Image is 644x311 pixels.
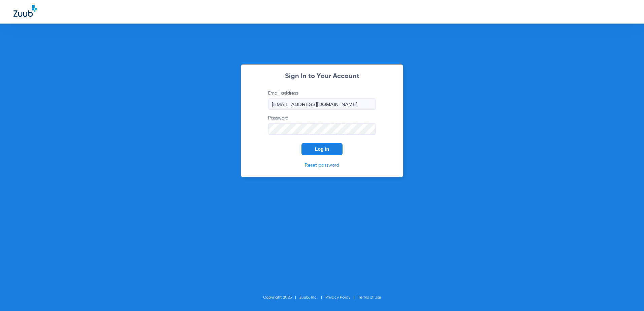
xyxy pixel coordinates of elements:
[268,98,376,110] input: Email address
[325,296,350,300] a: Privacy Policy
[301,143,343,155] button: Log In
[13,5,37,17] img: Zuub Logo
[268,123,376,135] input: Password
[299,294,325,301] li: Zuub, Inc.
[358,296,381,300] a: Terms of Use
[268,115,376,135] label: Password
[268,90,376,110] label: Email address
[258,73,386,80] h2: Sign In to Your Account
[315,146,329,152] span: Log In
[305,163,339,168] a: Reset password
[263,294,299,301] li: Copyright 2025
